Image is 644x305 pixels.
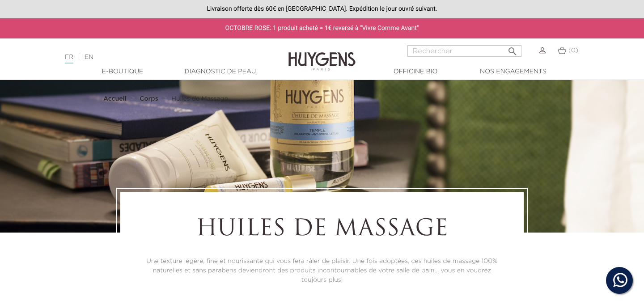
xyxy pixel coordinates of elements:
a: Corps [140,95,160,102]
a: Nos engagements [468,67,558,76]
strong: Corps [140,96,158,102]
a: FR [65,54,73,64]
h1: Huiles de Massage [145,216,499,243]
i:  [507,43,518,54]
a: Accueil [103,95,128,102]
a: Diagnostic de peau [175,67,265,76]
a: Huiles de Massage [171,95,228,102]
img: Huygens [288,38,356,72]
p: Une texture légère, fine et nourissante qui vous fera râler de plaisir. Une fois adoptées, ces hu... [145,257,499,285]
span: (0) [568,47,578,54]
strong: Accueil [103,96,127,102]
a: Officine Bio [371,67,460,76]
div: | [60,52,262,63]
span: Huiles de Massage [171,96,228,102]
input: Rechercher [407,45,521,57]
a: EN [85,54,93,60]
a: E-Boutique [78,67,167,76]
button:  [504,42,521,55]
